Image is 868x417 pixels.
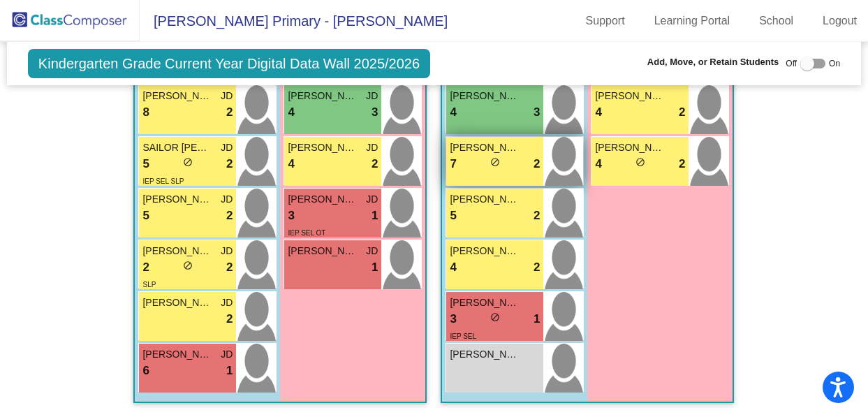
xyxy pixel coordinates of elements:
span: do_not_disturb_alt [183,157,193,167]
span: [PERSON_NAME] [142,192,212,207]
span: IEP SEL OT [288,229,325,237]
span: 6 [142,362,149,380]
span: [PERSON_NAME] [288,140,358,155]
span: JD [221,347,233,362]
span: JD [366,192,378,207]
span: JD [221,192,233,207]
span: [PERSON_NAME] [450,192,520,207]
span: IEP SEL [450,332,476,340]
span: [PERSON_NAME] [450,295,520,310]
span: 8 [142,103,149,122]
span: 4 [288,103,294,122]
span: 2 [226,103,233,122]
a: Support [575,10,636,32]
span: JD [221,140,233,155]
span: JD [366,89,378,103]
span: JD [366,140,378,155]
span: 4 [595,103,601,122]
span: 5 [142,207,149,225]
span: Off [786,57,797,70]
span: [PERSON_NAME] [450,140,520,155]
span: 2 [142,258,149,277]
span: [PERSON_NAME] [142,347,212,362]
a: School [748,10,804,32]
span: 2 [226,310,233,328]
span: [PERSON_NAME] [450,244,520,258]
span: SAILOR [PERSON_NAME] [142,140,212,155]
span: 5 [450,207,456,225]
span: IEP SEL SLP [142,177,184,185]
span: [PERSON_NAME] [288,244,358,258]
span: do_not_disturb_alt [490,312,500,322]
span: SLP [142,281,156,288]
span: 1 [226,362,233,380]
span: JD [366,244,378,258]
span: do_not_disturb_alt [490,157,500,167]
span: 2 [534,207,540,225]
span: JD [221,89,233,103]
span: 7 [450,155,456,173]
span: 2 [679,103,685,122]
span: 2 [679,155,685,173]
span: 3 [534,103,540,122]
span: [PERSON_NAME] [450,89,520,103]
span: [PERSON_NAME] [142,89,212,103]
span: 2 [226,155,233,173]
span: do_not_disturb_alt [183,261,193,270]
span: 4 [450,258,456,277]
span: 1 [372,207,378,225]
span: [PERSON_NAME] [288,89,358,103]
span: 1 [372,258,378,277]
span: Add, Move, or Retain Students [647,55,779,69]
span: [PERSON_NAME] [142,244,212,258]
a: Learning Portal [643,10,742,32]
span: 2 [226,258,233,277]
span: [PERSON_NAME] [450,347,520,362]
span: [PERSON_NAME] [595,140,665,155]
span: On [829,57,840,70]
a: Logout [811,10,868,32]
span: [PERSON_NAME] Primary - [PERSON_NAME] [140,10,448,32]
span: [PERSON_NAME] [PERSON_NAME] [142,295,212,310]
span: 4 [595,155,601,173]
span: 5 [142,155,149,173]
span: 2 [534,258,540,277]
span: 2 [534,155,540,173]
span: Kindergarten Grade Current Year Digital Data Wall 2025/2026 [28,49,430,78]
span: 3 [372,103,378,122]
span: 2 [372,155,378,173]
span: 4 [288,155,294,173]
span: JD [221,244,233,258]
span: 3 [450,310,456,328]
span: [PERSON_NAME] [288,192,358,207]
span: 4 [450,103,456,122]
span: 2 [226,207,233,225]
span: 1 [534,310,540,328]
span: JD [221,295,233,310]
span: 3 [288,207,294,225]
span: do_not_disturb_alt [635,157,645,167]
span: [PERSON_NAME] [595,89,665,103]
